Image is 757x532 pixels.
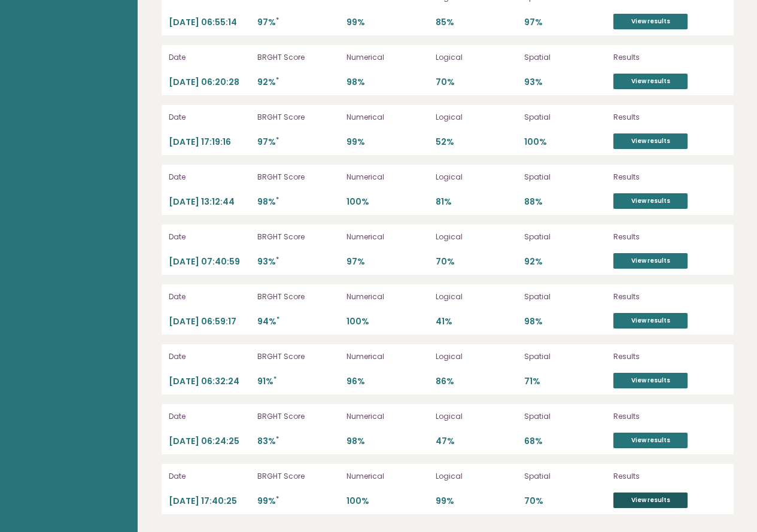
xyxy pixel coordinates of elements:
[257,436,339,447] p: 83%
[257,17,339,28] p: 97%
[346,52,428,63] p: Numerical
[613,172,726,183] p: Results
[436,112,518,123] p: Logical
[613,193,688,209] a: View results
[346,316,428,327] p: 100%
[169,316,251,327] p: [DATE] 06:59:17
[257,376,339,387] p: 91%
[169,112,251,123] p: Date
[524,77,606,88] p: 93%
[257,172,339,183] p: BRGHT Score
[257,495,339,507] p: 99%
[169,351,251,362] p: Date
[524,112,606,123] p: Spatial
[613,52,726,63] p: Results
[613,253,688,269] a: View results
[346,256,428,267] p: 97%
[524,436,606,447] p: 68%
[346,172,428,183] p: Numerical
[257,316,339,327] p: 94%
[524,471,606,482] p: Spatial
[169,17,251,28] p: [DATE] 06:55:14
[524,411,606,422] p: Spatial
[524,351,606,362] p: Spatial
[613,471,726,482] p: Results
[613,291,726,302] p: Results
[169,495,251,507] p: [DATE] 17:40:25
[346,77,428,88] p: 98%
[613,74,688,89] a: View results
[257,196,339,208] p: 98%
[169,232,251,242] p: Date
[613,232,726,242] p: Results
[169,471,251,482] p: Date
[346,196,428,208] p: 100%
[524,136,606,148] p: 100%
[346,351,428,362] p: Numerical
[524,52,606,63] p: Spatial
[169,136,251,148] p: [DATE] 17:19:16
[169,376,251,387] p: [DATE] 06:32:24
[346,411,428,422] p: Numerical
[613,313,688,329] a: View results
[169,77,251,88] p: [DATE] 06:20:28
[169,52,251,63] p: Date
[524,232,606,242] p: Spatial
[169,291,251,302] p: Date
[346,291,428,302] p: Numerical
[524,196,606,208] p: 88%
[524,172,606,183] p: Spatial
[346,376,428,387] p: 96%
[346,112,428,123] p: Numerical
[169,411,251,422] p: Date
[613,373,688,388] a: View results
[524,17,606,28] p: 97%
[257,112,339,123] p: BRGHT Score
[436,316,518,327] p: 41%
[613,112,726,123] p: Results
[436,17,518,28] p: 85%
[169,436,251,447] p: [DATE] 06:24:25
[257,291,339,302] p: BRGHT Score
[524,376,606,387] p: 71%
[346,495,428,507] p: 100%
[169,196,251,208] p: [DATE] 13:12:44
[257,256,339,267] p: 93%
[436,351,518,362] p: Logical
[436,376,518,387] p: 86%
[257,411,339,422] p: BRGHT Score
[436,232,518,242] p: Logical
[524,291,606,302] p: Spatial
[257,136,339,148] p: 97%
[436,471,518,482] p: Logical
[613,351,726,362] p: Results
[436,77,518,88] p: 70%
[346,136,428,148] p: 99%
[257,52,339,63] p: BRGHT Score
[524,495,606,507] p: 70%
[436,495,518,507] p: 99%
[257,471,339,482] p: BRGHT Score
[613,433,688,448] a: View results
[613,411,726,422] p: Results
[524,316,606,327] p: 98%
[169,172,251,183] p: Date
[257,232,339,242] p: BRGHT Score
[346,17,428,28] p: 99%
[436,436,518,447] p: 47%
[346,471,428,482] p: Numerical
[613,493,688,508] a: View results
[169,256,251,267] p: [DATE] 07:40:59
[346,232,428,242] p: Numerical
[436,256,518,267] p: 70%
[436,411,518,422] p: Logical
[613,14,688,29] a: View results
[524,256,606,267] p: 92%
[436,136,518,148] p: 52%
[257,77,339,88] p: 92%
[436,196,518,208] p: 81%
[346,436,428,447] p: 98%
[613,133,688,149] a: View results
[436,291,518,302] p: Logical
[436,52,518,63] p: Logical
